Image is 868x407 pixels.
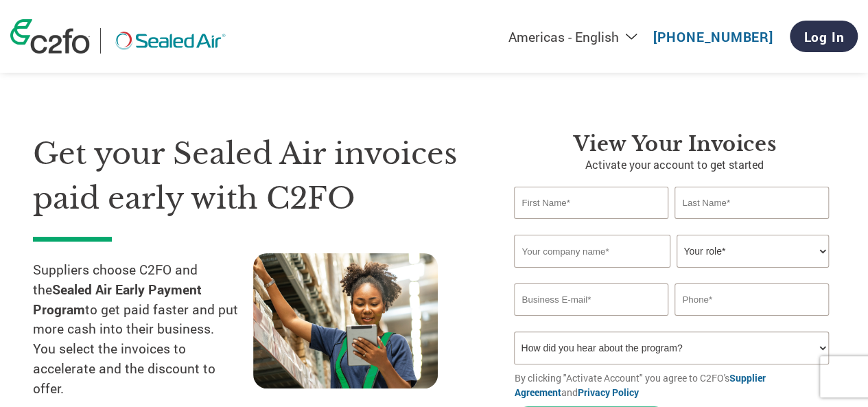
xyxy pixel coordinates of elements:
p: Activate your account to get started [514,156,835,173]
h3: View Your Invoices [514,132,835,156]
img: c2fo logo [10,19,90,54]
select: Title/Role [677,235,828,268]
strong: Sealed Air Early Payment Program [33,281,202,318]
input: First Name* [514,187,668,219]
img: supply chain worker [253,253,438,388]
a: Supplier Agreement [514,371,765,399]
a: [PHONE_NUMBER] [653,28,773,45]
div: Invalid first name or first name is too long [514,220,668,229]
div: Inavlid Phone Number [675,317,828,326]
div: Invalid company name or company name is too long [514,269,828,278]
h1: Get your Sealed Air invoices paid early with C2FO [33,132,473,220]
a: Log In [790,21,858,52]
input: Your company name* [514,235,670,268]
a: Privacy Policy [577,386,638,399]
input: Last Name* [675,187,828,219]
p: Suppliers choose C2FO and the to get paid faster and put more cash into their business. You selec... [33,260,253,399]
img: Sealed Air [111,28,229,54]
div: Inavlid Email Address [514,317,668,326]
p: By clicking "Activate Account" you agree to C2FO's and [514,371,835,399]
input: Phone* [675,283,828,316]
div: Invalid last name or last name is too long [675,220,828,229]
input: Invalid Email format [514,283,668,316]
